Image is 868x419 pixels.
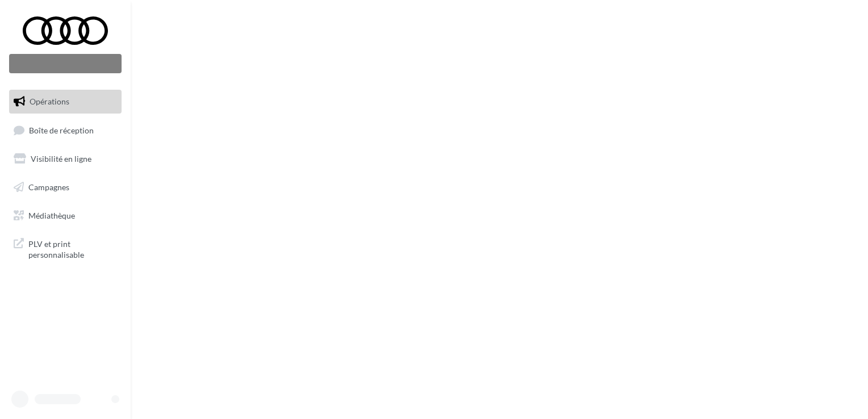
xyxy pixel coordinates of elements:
[31,154,91,164] span: Visibilité en ligne
[7,204,124,228] a: Médiathèque
[29,125,94,135] span: Boîte de réception
[7,147,124,171] a: Visibilité en ligne
[28,182,69,192] span: Campagnes
[7,118,124,143] a: Boîte de réception
[28,210,75,220] span: Médiathèque
[7,90,124,114] a: Opérations
[9,54,122,73] div: Nouvelle campagne
[28,236,117,261] span: PLV et print personnalisable
[7,232,124,265] a: PLV et print personnalisable
[7,175,124,199] a: Campagnes
[30,97,69,106] span: Opérations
